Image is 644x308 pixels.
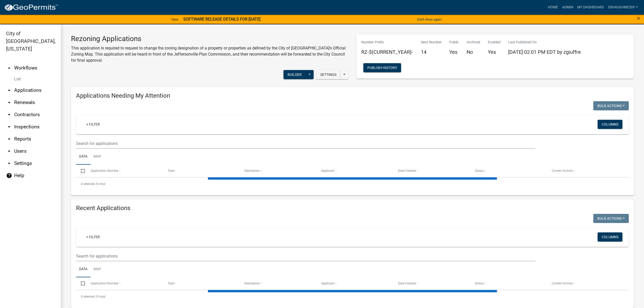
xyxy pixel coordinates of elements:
button: Close [637,15,640,21]
input: Search for applications [76,251,535,261]
datatable-header-cell: Description [240,165,316,177]
h5: RZ-${CURRENT_YEAR}- [361,49,413,55]
datatable-header-cell: Application Number [86,165,163,177]
i: arrow_drop_down [6,160,12,166]
span: Date Created [398,282,416,285]
i: arrow_drop_down [6,99,12,106]
span: Applicant [321,169,334,173]
datatable-header-cell: Select [76,277,86,289]
a: + Filter [82,232,104,242]
datatable-header-cell: Type [163,277,239,289]
button: Publish History [363,63,401,72]
p: Number Prefix [361,40,413,45]
h4: Applications Needing My Attention [76,92,629,99]
p: Public [449,40,459,45]
span: Type [168,282,174,285]
span: Status [475,282,484,285]
datatable-header-cell: Select [76,165,86,177]
div: 0 total [76,290,629,303]
h5: Yes [449,49,459,55]
span: Applicant [321,282,334,285]
a: sshaughnessy [606,3,640,12]
datatable-header-cell: Date Created [393,277,470,289]
span: Description [244,169,260,173]
i: help [6,173,12,179]
datatable-header-cell: Date Created [393,165,470,177]
i: arrow_drop_down [6,124,12,130]
a: View [169,15,180,24]
wm-modal-confirm: Workflow Publish History [363,66,401,70]
span: [DATE] 02:01 PM EDT by zgiuffre [508,49,581,55]
button: Don't show again [415,15,443,24]
datatable-header-cell: Application Number [86,277,163,289]
a: Map [91,149,104,165]
strong: SOFTWARE RELEASE DETAILS FOR [DATE] [183,17,260,22]
p: Archived [467,40,480,45]
button: Settings [316,70,341,79]
button: Bulk Actions [593,214,629,223]
h5: No [467,49,480,55]
datatable-header-cell: Type [163,165,239,177]
span: Description [244,282,260,285]
h4: Recent Applications [76,204,629,212]
i: arrow_drop_down [6,136,12,142]
datatable-header-cell: Applicant [316,165,393,177]
span: 0 selected / [81,295,97,298]
a: Map [91,261,104,278]
span: Status [475,169,484,173]
span: 0 selected / [81,182,97,186]
p: Enabled [488,40,500,45]
datatable-header-cell: Current Activity [547,165,624,177]
i: arrow_drop_down [6,112,12,118]
span: Application Number [91,169,118,173]
h5: 14 [421,49,442,55]
datatable-header-cell: Applicant [316,277,393,289]
a: Admin [560,3,575,12]
datatable-header-cell: Description [240,277,316,289]
i: arrow_drop_up [6,65,12,71]
p: This application is required to request to change the zoning designation of a property or propert... [71,45,349,63]
button: Builder [283,70,306,79]
span: Type [168,169,174,173]
span: Application Number [91,282,118,285]
input: Search for applications [76,138,535,149]
i: arrow_drop_down [6,148,12,154]
span: Current Activity [552,282,573,285]
h5: Yes [488,49,500,55]
span: Current Activity [552,169,573,173]
button: Columns [598,120,622,129]
datatable-header-cell: Status [470,165,547,177]
button: Columns [598,232,622,242]
div: 0 total [76,178,629,190]
i: arrow_drop_down [6,87,12,93]
datatable-header-cell: Current Activity [547,277,624,289]
a: Data [76,261,91,278]
span: × [637,15,640,22]
a: Home [546,3,560,12]
a: Data [76,149,91,165]
datatable-header-cell: Status [470,277,547,289]
button: Bulk Actions [593,101,629,110]
p: Next Number [421,40,442,45]
a: My Dashboard [575,3,606,12]
p: Last Published On [508,40,581,45]
span: Date Created [398,169,416,173]
a: + Filter [82,120,104,129]
h3: Rezoning Applications [71,35,349,43]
